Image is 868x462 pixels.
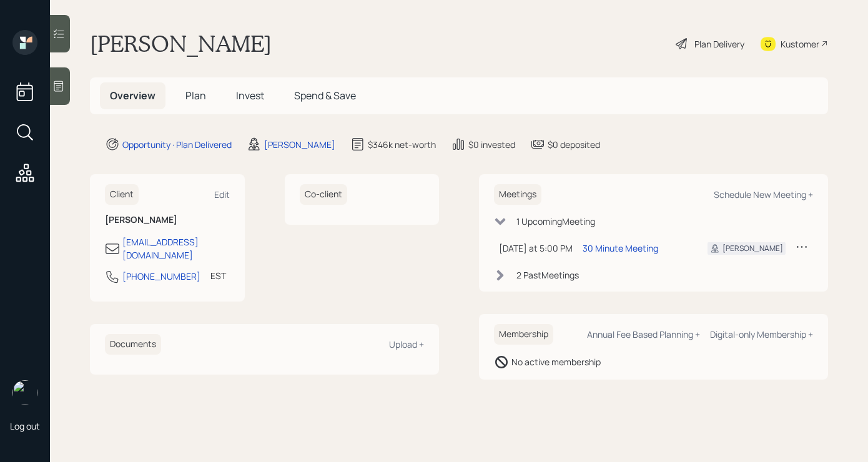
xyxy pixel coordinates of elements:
[714,189,813,200] div: Schedule New Meeting +
[516,215,595,228] div: 1 Upcoming Meeting
[494,324,553,345] h6: Membership
[781,37,819,51] div: Kustomer
[494,184,541,205] h6: Meetings
[710,328,813,340] div: Digital-only Membership +
[236,89,264,102] span: Invest
[12,380,37,405] img: aleksandra-headshot.png
[587,328,700,340] div: Annual Fee Based Planning +
[10,420,40,432] div: Log out
[105,184,139,205] h6: Client
[122,270,200,283] div: [PHONE_NUMBER]
[583,242,658,255] div: 30 Minute Meeting
[214,189,230,200] div: Edit
[294,89,356,102] span: Spend & Save
[210,269,226,282] div: EST
[90,30,272,57] h1: [PERSON_NAME]
[105,215,230,225] h6: [PERSON_NAME]
[468,138,515,151] div: $0 invested
[105,334,161,355] h6: Documents
[389,338,424,350] div: Upload +
[300,184,347,205] h6: Co-client
[723,243,783,254] div: [PERSON_NAME]
[110,89,155,102] span: Overview
[122,138,232,151] div: Opportunity · Plan Delivered
[122,235,230,262] div: [EMAIL_ADDRESS][DOMAIN_NAME]
[511,355,601,368] div: No active membership
[516,268,579,282] div: 2 Past Meeting s
[499,242,573,255] div: [DATE] at 5:00 PM
[185,89,206,102] span: Plan
[368,138,436,151] div: $346k net-worth
[694,37,744,51] div: Plan Delivery
[264,138,335,151] div: [PERSON_NAME]
[548,138,600,151] div: $0 deposited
